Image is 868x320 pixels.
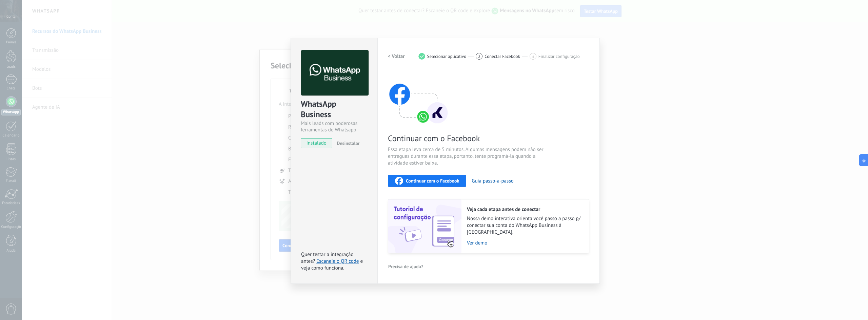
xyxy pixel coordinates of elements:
[301,258,363,271] span: e veja como funciona.
[388,146,549,167] span: Essa etapa leva cerca de 5 minutos. Algumas mensagens podem não ser entregues durante essa etapa,...
[467,206,582,213] h2: Veja cada etapa antes de conectar
[472,178,513,184] button: Guia passo-a-passo
[388,53,405,60] h2: < Voltar
[532,54,534,59] span: 3
[478,54,480,59] span: 2
[388,70,449,125] img: connect with facebook
[301,120,368,133] div: Mais leads com poderosas ferramentas do Whatsapp
[334,138,359,148] button: Desinstalar
[316,258,359,264] a: Escaneie o QR code
[485,54,520,59] span: Conectar Facebook
[301,99,368,120] div: WhatsApp Business
[388,133,549,144] span: Continuar com o Facebook
[388,261,423,272] button: Precisa de ajuda?
[301,138,332,148] span: instalado
[388,264,423,269] span: Precisa de ajuda?
[406,178,459,183] span: Continuar com o Facebook
[388,175,466,187] button: Continuar com o Facebook
[467,215,582,236] span: Nossa demo interativa orienta você passo a passo p/ conectar sua conta do WhatsApp Business à [GE...
[301,251,353,264] span: Quer testar a integração antes?
[388,50,405,62] button: < Voltar
[301,50,369,96] img: logo_main.png
[467,240,582,246] a: Ver demo
[427,54,467,59] span: Selecionar aplicativo
[538,54,580,59] span: Finalizar configuração
[337,140,359,146] span: Desinstalar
